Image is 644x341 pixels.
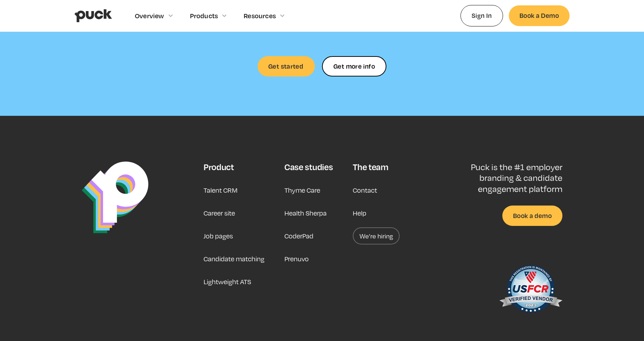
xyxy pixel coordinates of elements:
[284,250,309,267] a: Prenuvo
[322,56,386,76] form: Ready to find your people
[204,227,233,244] a: Job pages
[284,204,327,222] a: Health Sherpa
[448,162,562,194] p: Puck is the #1 employer branding & candidate engagement platform
[258,56,315,76] a: Get started
[190,12,218,20] div: Products
[204,204,235,222] a: Career site
[353,162,388,172] div: The team
[284,162,333,172] div: Case studies
[284,227,313,244] a: CoderPad
[82,162,148,233] img: Puck Logo
[353,204,366,222] a: Help
[460,5,503,26] a: Sign In
[322,56,386,76] a: Get more info
[204,250,264,267] a: Candidate matching
[509,5,570,26] a: Book a Demo
[135,12,164,20] div: Overview
[204,182,238,199] a: Talent CRM
[499,262,562,319] img: US Federal Contractor Registration System for Award Management Verified Vendor Seal
[353,182,377,199] a: Contact
[204,273,251,290] a: Lightweight ATS
[353,227,400,244] a: We’re hiring
[502,206,562,226] a: Book a demo
[244,12,276,20] div: Resources
[204,162,234,172] div: Product
[284,182,320,199] a: Thyme Care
